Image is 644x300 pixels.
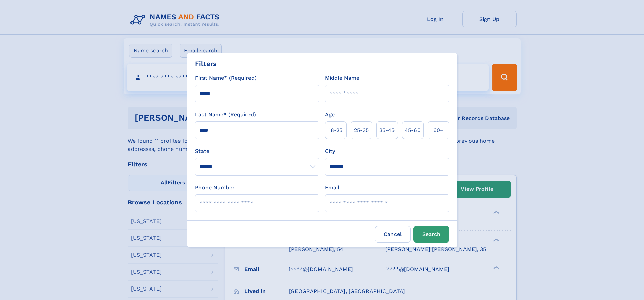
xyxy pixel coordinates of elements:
label: Age [325,111,335,119]
label: Email [325,184,339,192]
label: Last Name* (Required) [195,111,256,119]
div: Filters [195,59,217,69]
span: 60+ [433,126,444,134]
label: Phone Number [195,184,235,192]
label: Middle Name [325,74,359,82]
button: Search [413,226,449,243]
label: City [325,147,335,155]
label: First Name* (Required) [195,74,257,82]
label: State [195,147,319,155]
span: 45‑60 [405,126,421,134]
span: 18‑25 [329,126,342,134]
span: 25‑35 [354,126,369,134]
label: Cancel [375,226,411,243]
span: 35‑45 [379,126,395,134]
